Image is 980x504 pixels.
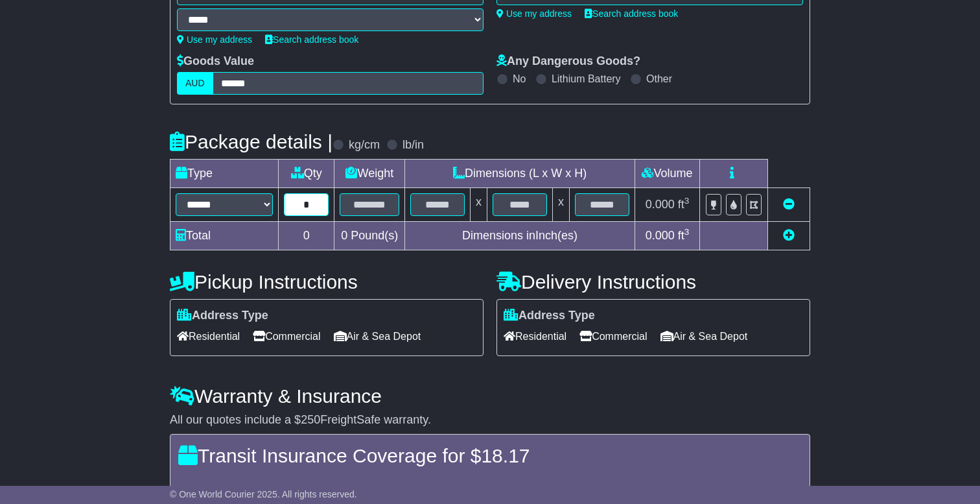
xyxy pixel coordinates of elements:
label: AUD [177,72,213,95]
a: Use my address [496,8,572,19]
div: All our quotes include a $ FreightSafe warranty. [170,413,810,427]
label: Other [646,73,672,85]
td: Weight [334,160,405,188]
span: Air & Sea Depot [334,326,421,346]
span: © One World Courier 2025. All rights reserved. [170,489,357,499]
span: 0 [341,229,347,242]
td: Total [170,222,279,250]
td: x [471,188,487,222]
span: Residential [504,326,566,346]
span: Air & Sea Depot [660,326,748,346]
td: Dimensions in Inch(es) [405,222,635,250]
td: Dimensions (L x W x H) [405,160,635,188]
sup: 3 [684,227,690,237]
h4: Transit Insurance Coverage for $ [178,445,802,466]
span: ft [678,198,690,211]
h4: Warranty & Insurance [170,385,810,407]
label: Address Type [504,309,595,323]
td: 0 [279,222,334,250]
h4: Package details | [170,131,332,152]
label: No [513,73,526,85]
span: 0.000 [646,198,675,211]
h4: Delivery Instructions [496,271,810,293]
a: Remove this item [783,198,795,211]
span: 0.000 [646,229,675,242]
h4: Pickup Instructions [170,271,484,293]
span: Commercial [579,326,647,346]
a: Add new item [783,229,795,242]
span: Commercial [253,326,320,346]
a: Search address book [265,34,358,45]
a: Use my address [177,34,252,45]
span: Residential [177,326,240,346]
span: 18.17 [481,445,530,466]
a: Search address book [585,8,678,19]
td: Volume [635,160,699,188]
td: x [553,188,570,222]
label: kg/cm [349,138,380,152]
label: Address Type [177,309,268,323]
label: lb/in [402,138,424,152]
span: ft [678,229,690,242]
sup: 3 [684,196,690,206]
td: Type [170,160,279,188]
label: Goods Value [177,54,254,69]
td: Qty [279,160,334,188]
td: Pound(s) [334,222,405,250]
label: Lithium Battery [552,73,621,85]
span: 250 [301,413,320,426]
label: Any Dangerous Goods? [496,54,640,69]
